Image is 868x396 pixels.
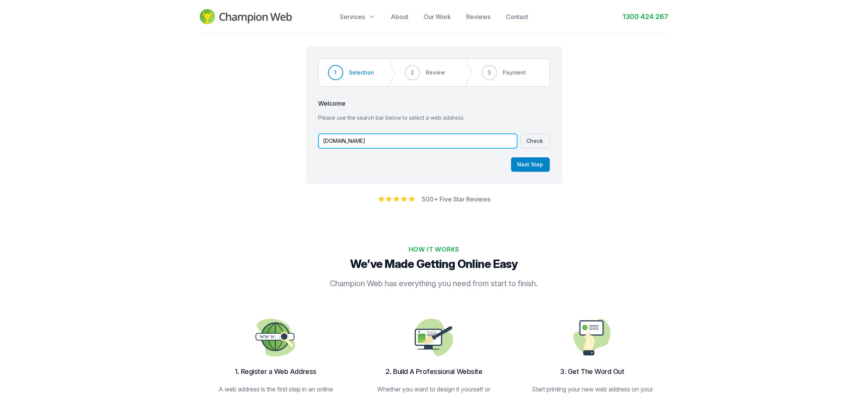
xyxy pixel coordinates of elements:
[349,69,374,76] span: Selection
[212,366,340,377] h3: 1. Register a Web Address
[506,12,528,21] a: Contact
[422,195,491,203] a: 500+ Five Star Reviews
[568,313,617,362] img: Design
[286,278,583,289] p: Champion Web has everything you need from start to finish.
[319,134,517,148] input: example.com.au
[319,114,550,122] p: Please use the search bar below to select a web address.
[410,313,459,362] img: Design
[511,157,550,172] button: Next Step
[334,69,337,76] span: 1
[370,366,498,377] h3: 2. Build A Professional Website
[203,245,666,254] h2: How It Works
[520,134,550,148] button: Check
[529,366,656,377] h3: 3. Get The Word Out
[426,69,446,76] span: Review
[319,59,550,87] nav: Progress
[487,69,491,76] span: 3
[424,12,451,21] a: Our Work
[203,257,666,271] p: We’ve Made Getting Online Easy
[623,11,669,22] a: 1300 424 267
[200,9,292,24] img: Champion Web
[411,69,414,76] span: 2
[319,99,550,108] span: Welcome
[503,69,526,76] span: Payment
[466,12,491,21] a: Reviews
[340,12,376,21] button: Services
[391,12,408,21] a: About
[340,12,365,21] span: Services
[252,313,300,362] img: Design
